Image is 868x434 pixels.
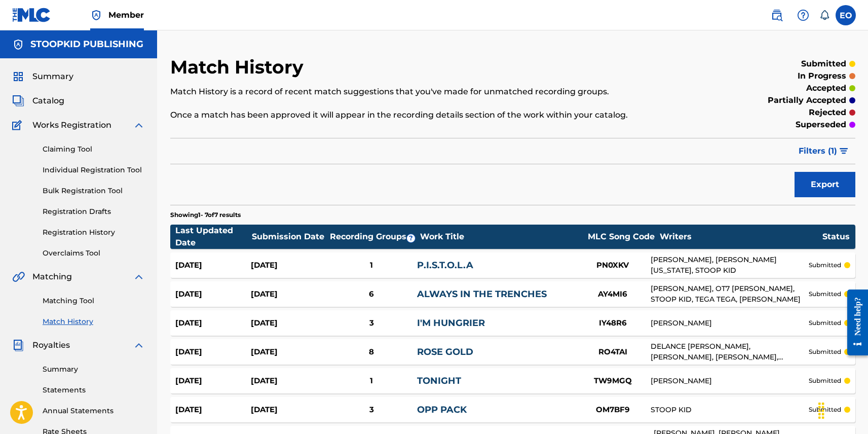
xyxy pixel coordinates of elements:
p: submitted [809,290,841,299]
div: Writers [660,231,822,243]
a: P.I.S.T.O.L.A [417,260,473,271]
div: RO4TAI [575,346,651,358]
p: submitted [809,376,841,385]
div: OM7BF9 [575,404,651,416]
div: [DATE] [251,375,326,387]
div: TW9MGQ [575,375,651,387]
a: Overclaims Tool [43,248,145,259]
span: ? [407,234,415,242]
span: Matching [32,271,72,283]
div: Recording Groups [328,231,420,243]
a: Matching Tool [43,296,145,306]
img: Summary [12,70,24,83]
a: Annual Statements [43,406,145,416]
div: 3 [326,317,417,329]
img: expand [133,271,145,283]
p: submitted [801,58,846,70]
p: partially accepted [768,94,846,106]
div: [DATE] [175,346,251,358]
a: Public Search [767,5,787,25]
div: IY48R6 [575,317,651,329]
img: MLC Logo [12,8,51,22]
div: 3 [326,404,417,416]
div: Notifications [819,10,829,20]
div: [PERSON_NAME] [651,376,808,386]
div: AY4MI6 [575,288,651,300]
div: [PERSON_NAME] [651,318,808,329]
a: ROSE GOLD [417,346,473,357]
p: accepted [806,82,846,94]
div: [DATE] [175,288,251,300]
img: Accounts [12,39,24,51]
a: Match History [43,316,145,327]
img: search [771,9,783,21]
p: submitted [809,318,841,328]
p: submitted [809,347,841,356]
img: expand [133,339,145,351]
img: expand [133,119,145,131]
div: User Menu [836,5,856,25]
p: submitted [809,261,841,270]
a: OPP PACK [417,404,467,415]
a: ALWAYS IN THE TRENCHES [417,288,547,300]
span: Royalties [32,339,70,351]
a: Summary [43,364,145,375]
a: Registration History [43,227,145,238]
iframe: Resource Center [840,281,868,363]
div: [DATE] [251,288,326,300]
iframe: Chat Widget [817,385,868,434]
a: Claiming Tool [43,144,145,155]
p: Showing 1 - 7 of 7 results [170,210,241,220]
div: DELANCE [PERSON_NAME], [PERSON_NAME], [PERSON_NAME], [PERSON_NAME] [651,341,808,363]
button: Filters (1) [792,138,855,164]
div: Work Title [420,231,582,243]
div: [DATE] [251,404,326,416]
span: Member [108,9,144,21]
img: Royalties [12,339,24,351]
span: Catalog [32,95,64,107]
div: Help [793,5,813,25]
p: Once a match has been approved it will appear in the recording details section of the work within... [170,109,698,121]
div: [PERSON_NAME], OT7 [PERSON_NAME], STOOP KID, TEGA TEGA, [PERSON_NAME] [651,283,808,305]
div: Submission Date [252,231,328,243]
img: Catalog [12,95,24,107]
a: Statements [43,385,145,395]
img: Top Rightsholder [90,9,102,21]
a: Bulk Registration Tool [43,186,145,196]
p: superseded [796,119,846,131]
img: filter [840,148,848,154]
div: [DATE] [175,375,251,387]
div: 1 [326,375,417,387]
div: 8 [326,346,417,358]
div: Status [822,231,850,243]
p: submitted [809,405,841,414]
img: Matching [12,271,25,283]
p: Match History is a record of recent match suggestions that you've made for unmatched recording gr... [170,86,698,98]
a: TONIGHT [417,375,461,386]
div: 6 [326,288,417,300]
div: [DATE] [251,260,326,271]
a: SummarySummary [12,70,73,83]
div: Drag [813,395,829,426]
span: Summary [32,70,73,83]
div: STOOP KID [651,405,808,415]
div: [PERSON_NAME], [PERSON_NAME][US_STATE], STOOP KID [651,255,808,276]
h2: Match History [170,56,309,79]
div: 1 [326,260,417,271]
div: [DATE] [175,404,251,416]
h5: STOOPKID PUBLISHING [30,39,143,50]
span: Filters ( 1 ) [799,145,837,157]
a: CatalogCatalog [12,95,64,107]
a: Individual Registration Tool [43,165,145,175]
img: Works Registration [12,119,25,131]
button: Export [795,172,855,197]
span: Works Registration [32,119,111,131]
div: [DATE] [251,317,326,329]
img: help [797,9,809,21]
p: rejected [809,106,846,119]
div: [DATE] [175,260,251,271]
div: [DATE] [175,317,251,329]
